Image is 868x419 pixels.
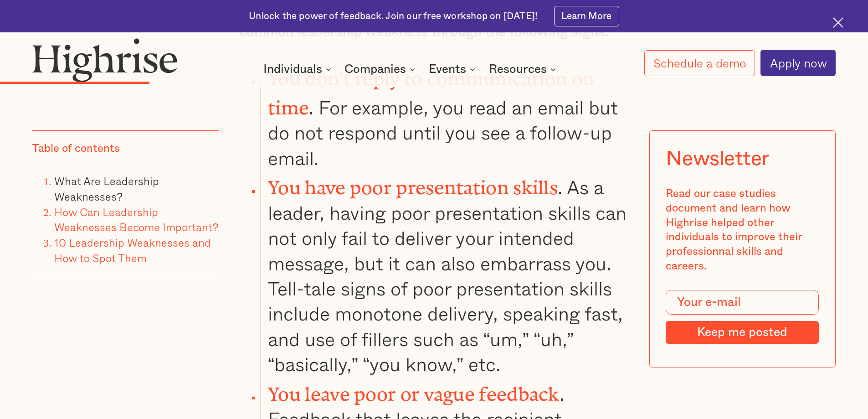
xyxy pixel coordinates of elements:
input: Your e-mail [666,290,819,315]
li: . For example, you read an email but do not respond until you see a follow-up email. [261,62,629,171]
div: Individuals [263,64,322,75]
div: Individuals [263,64,334,75]
input: Keep me posted [666,321,819,344]
img: Cross icon [833,17,843,28]
div: Companies [344,64,418,75]
a: What Are Leadership Weaknesses? [54,172,159,205]
div: Resources [489,64,559,75]
a: Apply now [760,50,836,76]
li: . As a leader, having poor presentation skills can not only fail to deliver your intended message... [261,171,629,377]
a: Schedule a demo [644,50,755,76]
div: Newsletter [666,147,770,171]
a: Learn More [554,6,619,26]
strong: You have poor presentation skills [268,177,558,189]
div: Read our case studies document and learn how Highrise helped other individuals to improve their p... [666,187,819,274]
div: Unlock the power of feedback. Join our free workshop on [DATE]! [249,10,538,23]
strong: You leave poor or vague feedback [268,383,560,395]
div: Resources [489,64,547,75]
div: Events [429,64,466,75]
a: 10 Leadership Weaknesses and How to Spot Them [54,234,211,266]
form: Modal Form [666,290,819,344]
div: Table of contents [32,142,120,156]
div: Companies [344,64,406,75]
a: How Can Leadership Weaknesses Become Important? [54,203,218,235]
img: Highrise logo [32,38,177,82]
div: Events [429,64,478,75]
